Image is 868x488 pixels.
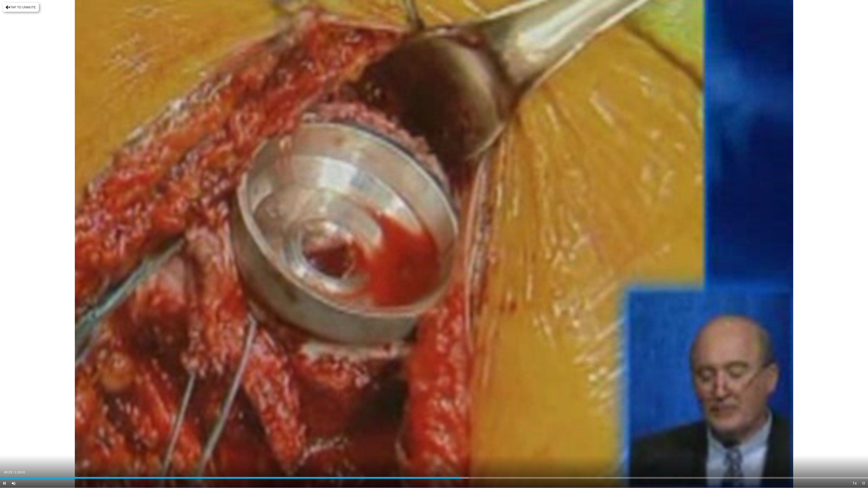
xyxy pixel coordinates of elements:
button: Exit Fullscreen [859,479,868,488]
span: 1:16:01 [15,470,25,474]
button: Tap to unmute [3,3,39,12]
button: Unmute [9,479,18,488]
span: / [13,470,14,474]
button: Playback Rate [850,479,859,488]
span: 40:25 [4,470,12,474]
